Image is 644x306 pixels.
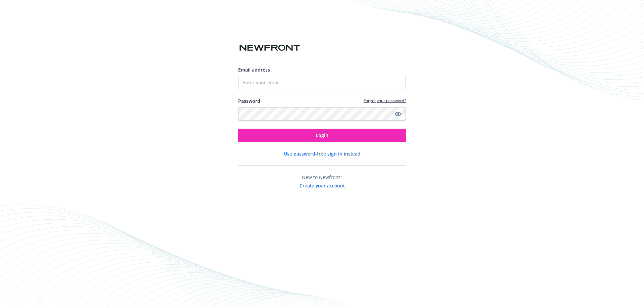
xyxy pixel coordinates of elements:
[238,107,406,121] input: Enter your password
[394,110,402,118] a: Show password
[300,181,345,189] button: Create your account
[238,42,302,54] img: Newfront logo
[238,97,260,104] label: Password
[316,132,328,138] span: Login
[238,129,406,142] button: Login
[238,67,270,73] span: Email address
[302,174,342,180] span: New to Newfront?
[238,76,406,89] input: Enter your email
[364,98,406,103] a: Forgot your password?
[284,150,361,157] button: Use password-free sign in instead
